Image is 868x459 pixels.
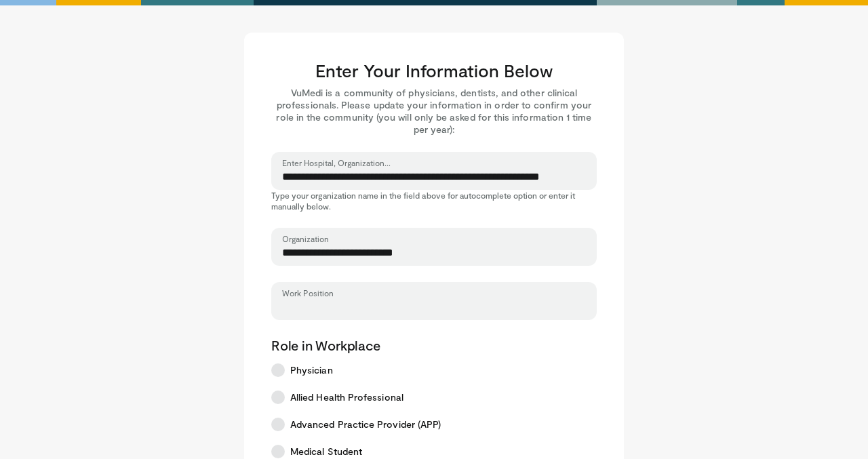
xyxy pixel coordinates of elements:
span: Allied Health Professional [290,391,403,404]
span: Physician [290,363,333,377]
label: Enter Hospital, Organization... [282,157,391,168]
p: VuMedi is a community of physicians, dentists, and other clinical professionals. Please update yo... [271,87,597,136]
p: Role in Workplace [271,336,597,354]
label: Work Position [282,287,334,298]
span: Advanced Practice Provider (APP) [290,418,441,431]
p: Type your organization name in the field above for autocomplete option or enter it manually below. [271,190,597,212]
h3: Enter Your Information Below [271,60,597,81]
span: Medical Student [290,445,362,458]
label: Organization [282,233,329,244]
